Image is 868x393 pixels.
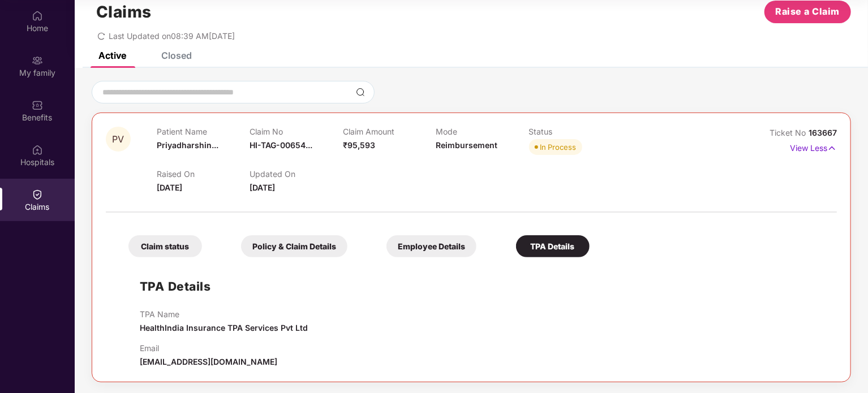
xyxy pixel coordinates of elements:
[157,169,250,179] p: Raised On
[140,323,308,332] span: HealthIndia Insurance TPA Services Pvt Ltd
[386,235,476,257] div: Employee Details
[128,235,202,257] div: Claim status
[809,128,837,137] span: 163667
[140,309,308,319] p: TPA Name
[96,2,152,21] h1: Claims
[157,140,218,150] span: Priyadharshin...
[32,189,43,200] img: svg+xml;base64,PHN2ZyBpZD0iQ2xhaW0iIHhtbG5zPSJodHRwOi8vd3d3LnczLm9yZy8yMDAwL3N2ZyIgd2lkdGg9IjIwIi...
[436,140,497,150] span: Reimbursement
[113,135,124,144] span: PV
[790,139,837,154] p: View Less
[161,50,192,61] div: Closed
[157,183,182,192] span: [DATE]
[250,127,342,136] p: Claim No
[827,142,837,154] img: svg+xml;base64,PHN2ZyB4bWxucz0iaHR0cDovL3d3dy53My5vcmcvMjAwMC9zdmciIHdpZHRoPSIxNyIgaGVpZ2h0PSIxNy...
[356,88,365,97] img: svg+xml;base64,PHN2ZyBpZD0iU2VhcmNoLTMyeDMyIiB4bWxucz0iaHR0cDovL3d3dy53My5vcmcvMjAwMC9zdmciIHdpZH...
[32,10,43,21] img: svg+xml;base64,PHN2ZyBpZD0iSG9tZSIgeG1sbnM9Imh0dHA6Ly93d3cudzMub3JnLzIwMDAvc3ZnIiB3aWR0aD0iMjAiIG...
[157,127,250,136] p: Patient Name
[109,31,235,41] span: Last Updated on 08:39 AM[DATE]
[140,277,211,296] h1: TPA Details
[436,127,528,136] p: Mode
[529,127,622,136] p: Status
[140,357,277,366] span: [EMAIL_ADDRESS][DOMAIN_NAME]
[97,31,105,41] span: redo
[241,235,347,257] div: Policy & Claim Details
[32,144,43,156] img: svg+xml;base64,PHN2ZyBpZD0iSG9zcGl0YWxzIiB4bWxucz0iaHR0cDovL3d3dy53My5vcmcvMjAwMC9zdmciIHdpZHRoPS...
[516,235,590,257] div: TPA Details
[250,140,312,150] span: HI-TAG-00654...
[770,128,809,137] span: Ticket No
[32,55,43,66] img: svg+xml;base64,PHN2ZyB3aWR0aD0iMjAiIGhlaWdodD0iMjAiIHZpZXdCb3g9IjAgMCAyMCAyMCIgZmlsbD0ibm9uZSIgeG...
[250,169,342,179] p: Updated On
[764,1,851,23] button: Raise a Claim
[343,140,375,150] span: ₹95,593
[32,100,43,111] img: svg+xml;base64,PHN2ZyBpZD0iQmVuZWZpdHMiIHhtbG5zPSJodHRwOi8vd3d3LnczLm9yZy8yMDAwL3N2ZyIgd2lkdGg9Ij...
[540,141,577,153] div: In Process
[343,127,436,136] p: Claim Amount
[250,183,275,192] span: [DATE]
[776,5,840,19] span: Raise a Claim
[140,343,277,353] p: Email
[98,50,126,61] div: Active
